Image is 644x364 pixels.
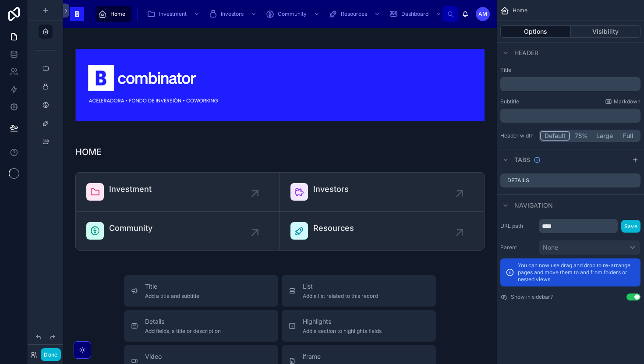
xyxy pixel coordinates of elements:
a: Investment [144,6,204,22]
span: None [543,243,558,252]
span: Community [278,11,307,18]
button: TitleAdd a title and subtitle [124,275,278,307]
p: You can now use drag and drop to re-arrange pages and move them to and from folders or nested views [518,262,635,283]
button: HighlightsAdd a section to highlights fields [282,310,436,342]
button: Full [617,131,639,141]
span: Add fields, a title or description [145,328,221,335]
span: Tabs [514,155,530,164]
label: Title [500,67,640,74]
span: Investors [221,11,244,18]
button: Options [500,25,571,38]
button: DetailsAdd fields, a title or description [124,310,278,342]
span: Home [110,11,125,18]
button: Large [592,131,617,141]
button: Visibility [571,25,641,38]
label: Show in sidebar? [511,293,553,300]
span: List [303,282,378,291]
span: Navigation [514,201,553,210]
button: ListAdd a list related to this record [282,275,436,307]
a: Markdown [605,98,640,105]
span: Add a section to highlights fields [303,328,382,335]
span: Resources [341,11,367,18]
span: Highlights [303,317,382,326]
button: Done [41,348,60,361]
a: Investors [206,6,261,22]
span: Investment [159,11,187,18]
span: AM [478,11,487,18]
span: Add a title and subtitle [145,293,199,300]
div: scrollable content [500,77,640,91]
a: Resources [326,6,385,22]
span: Add a list related to this record [303,293,378,300]
span: Header [514,49,538,57]
span: Home [513,7,527,14]
span: Markdown [614,98,640,105]
img: App logo [70,7,84,21]
a: Dashboard [386,6,446,22]
button: None [539,240,640,255]
button: 75% [570,131,592,141]
span: Dashboard [401,11,428,18]
span: Title [145,282,199,291]
div: scrollable content [91,4,442,24]
a: Home [96,6,131,22]
label: Subtitle [500,98,519,105]
button: Default [540,131,570,141]
button: Save [621,220,640,233]
span: iframe [303,352,356,361]
label: Parent [500,244,535,251]
span: Video [145,352,195,361]
a: Community [263,6,324,22]
label: Header width [500,132,535,139]
div: scrollable content [500,109,640,123]
label: Details [507,177,529,184]
span: Details [145,317,221,326]
label: URL path [500,223,535,230]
